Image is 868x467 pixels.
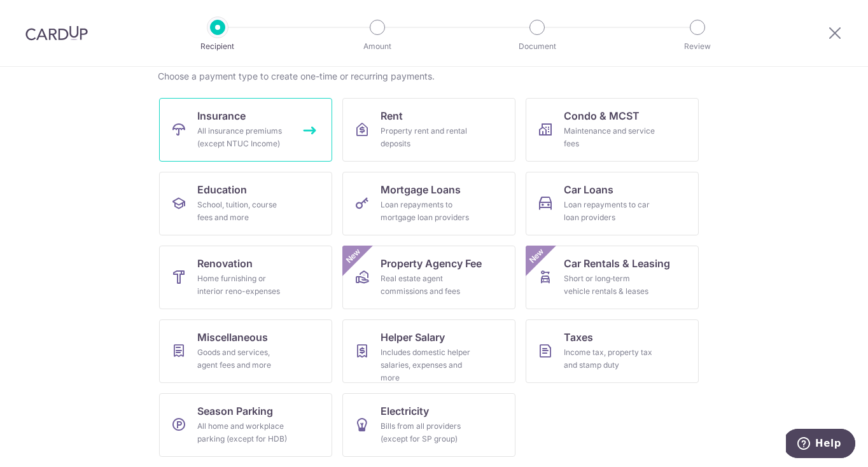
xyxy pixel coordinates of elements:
[381,420,472,445] div: Bills from all providers (except for SP group)
[564,108,640,123] span: Condo & MCST
[381,256,482,271] span: Property Agency Fee
[526,246,699,309] a: Car Rentals & LeasingShort or long‑term vehicle rentals & leasesNew
[564,330,593,345] span: Taxes
[159,172,332,235] a: EducationSchool, tuition, course fees and more
[381,182,461,197] span: Mortgage Loans
[381,346,472,384] div: Includes domestic helper salaries, expenses and more
[343,246,364,267] span: New
[381,125,472,150] div: Property rent and rental deposits
[197,346,289,372] div: Goods and services, agent fees and more
[342,319,515,383] a: Helper SalaryIncludes domestic helper salaries, expenses and more
[564,346,655,372] div: Income tax, property tax and stamp duty
[564,199,655,224] div: Loan repayments to car loan providers
[342,393,515,457] a: ElectricityBills from all providers (except for SP group)
[159,98,332,162] a: InsuranceAll insurance premiums (except NTUC Income)
[650,40,745,53] p: Review
[197,272,289,298] div: Home furnishing or interior reno-expenses
[158,70,710,83] div: Choose a payment type to create one-time or recurring payments.
[159,393,332,457] a: Season ParkingAll home and workplace parking (except for HDB)
[564,125,655,150] div: Maintenance and service fees
[564,256,670,271] span: Car Rentals & Leasing
[197,330,268,345] span: Miscellaneous
[381,403,429,419] span: Electricity
[29,9,55,20] span: Help
[564,272,655,298] div: Short or long‑term vehicle rentals & leases
[197,199,289,224] div: School, tuition, course fees and more
[526,98,699,162] a: Condo & MCSTMaintenance and service fees
[197,125,289,150] div: All insurance premiums (except NTUC Income)
[526,319,699,383] a: TaxesIncome tax, property tax and stamp duty
[342,98,515,162] a: RentProperty rent and rental deposits
[786,429,855,461] iframe: Opens a widget where you can find more information
[171,40,265,53] p: Recipient
[564,182,613,197] span: Car Loans
[159,246,332,309] a: RenovationHome furnishing or interior reno-expenses
[342,172,515,235] a: Mortgage LoansLoan repayments to mortgage loan providers
[381,272,472,298] div: Real estate agent commissions and fees
[381,108,403,123] span: Rent
[330,40,424,53] p: Amount
[25,25,88,41] img: CardUp
[197,182,247,197] span: Education
[526,246,547,267] span: New
[381,199,472,224] div: Loan repayments to mortgage loan providers
[159,319,332,383] a: MiscellaneousGoods and services, agent fees and more
[197,403,273,419] span: Season Parking
[197,420,289,445] div: All home and workplace parking (except for HDB)
[381,330,445,345] span: Helper Salary
[490,40,584,53] p: Document
[197,256,253,271] span: Renovation
[526,172,699,235] a: Car LoansLoan repayments to car loan providers
[197,108,246,123] span: Insurance
[342,246,515,309] a: Property Agency FeeReal estate agent commissions and feesNew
